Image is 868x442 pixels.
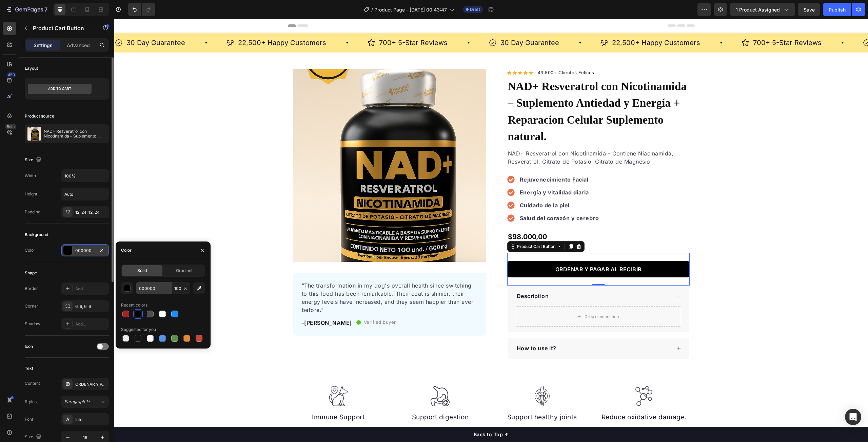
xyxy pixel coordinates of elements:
div: Shadow [25,321,40,327]
iframe: Design area [114,19,868,442]
p: Reduce oxidative damage. [485,394,575,403]
button: ORDENAR Y PAGAR AL RECIBIR [393,242,575,258]
div: Open Intercom Messenger [845,409,861,425]
div: Height [25,191,37,197]
span: % [183,286,188,292]
div: $154.000,00 [393,223,575,234]
p: Settings [34,42,53,49]
div: $98.000,00 [393,212,575,223]
button: 7 [3,3,51,16]
p: Verified buyer [250,300,282,307]
div: Product source [25,113,54,119]
p: Advanced [67,42,90,49]
button: Paragraph 1* [61,396,109,408]
p: 7 [44,5,47,14]
div: Drop element here [470,295,506,300]
button: Publish [823,3,851,16]
div: Size [25,155,43,165]
img: 495611768014373769-d4ab8aed-d63a-4024-af0b-f0a1f434b09a.svg [418,367,438,387]
div: Inter [75,417,107,423]
input: Auto [62,188,108,200]
div: Add... [75,286,107,292]
p: -[PERSON_NAME] [188,300,238,308]
div: Background [25,232,48,238]
strong: Salud del corazón y cerebro [406,196,485,203]
strong: Rejuvenecimiento Facial [406,157,474,164]
div: Beta [5,124,16,129]
p: "The transformation in my dog's overall health since switching to this food has been remarkable. ... [188,262,363,295]
span: 1 product assigned [736,6,780,13]
span: / [371,6,373,13]
div: Padding [25,209,40,215]
input: Eg: FFFFFF [136,282,171,294]
p: How to use it? [402,325,442,333]
div: Add... [75,321,107,327]
img: 495611768014373769-1cbd2799-6668-40fe-84ba-e8b6c9135f18.svg [519,367,540,387]
p: 43,500+ Clientes Felices [423,50,480,57]
span: Draft [470,6,480,13]
div: ORDENAR Y PAGAR AL RECIBIR [75,381,107,387]
div: 450 [6,72,16,78]
div: Corner [25,303,38,309]
div: Text [25,365,33,372]
div: Width [25,173,36,179]
div: Font [25,416,33,422]
div: Layout [25,65,38,71]
div: Recent colors [121,302,147,308]
strong: Cuidado de la piel [406,183,455,190]
img: 495611768014373769-102daaca-9cf2-4711-8f44-7b8313c0763d.svg [214,367,234,387]
div: ORDENAR Y PAGAR AL RECIBIR [441,246,527,254]
span: Gradient [176,268,193,274]
div: 000000 [75,248,95,254]
p: 22,500+ Happy Customers [498,19,586,28]
p: 700+ 5-Star Reviews [265,19,333,28]
button: Save [798,3,820,16]
div: 12, 24, 12, 24 [75,209,107,215]
p: 22,500+ Happy Customers [124,19,212,28]
div: 6, 6, 6, 6 [75,303,107,310]
div: Styles [25,399,37,405]
span: Solid [137,268,147,274]
span: Save [804,7,815,13]
p: Product Cart Button [33,24,91,32]
p: Description [402,273,435,281]
div: Publish [829,6,846,13]
span: Paragraph 1* [64,399,90,405]
p: 30 Day Guarantee [386,19,445,28]
div: Suggested for you [121,327,156,333]
div: Color [121,247,132,253]
div: Shape [25,270,37,276]
h1: NAD+ Resveratrol con Nicotinamida – Suplemento Antiedad y Energía + Reparacion Celular Suplemento... [393,59,575,127]
div: Icon [25,343,33,350]
div: Back to Top ↑ [359,412,395,419]
p: 700+ 5-Star Reviews [639,19,707,28]
div: Undo/Redo [128,3,155,16]
p: NAD+ Resveratrol con Nicotinamida – Suplemento Antiedad y Energía + Reparacion Celular Suplemento... [44,129,106,139]
div: Content [25,380,40,386]
div: Color [25,247,35,253]
input: Auto [62,170,108,182]
div: Border [25,286,38,292]
img: product feature img [27,127,41,141]
span: Product Page - [DATE] 00:43:47 [374,6,447,13]
p: Support digestion [281,394,371,403]
div: Product Cart Button [401,225,442,231]
div: Size [25,433,43,442]
p: NAD+ Resveratrol con Nicotinamida - Contiene Niacinamida, Resveratrol, Citrato de Potasio, Citrat... [394,130,575,147]
button: 1 product assigned [730,3,795,16]
img: 495611768014373769-1841055a-c466-405c-aa1d-460d2394428c.svg [316,367,336,387]
p: Support healthy joints [383,394,473,403]
strong: Energía y vitalidad diaria [406,170,475,177]
p: Immune Support [179,394,269,403]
